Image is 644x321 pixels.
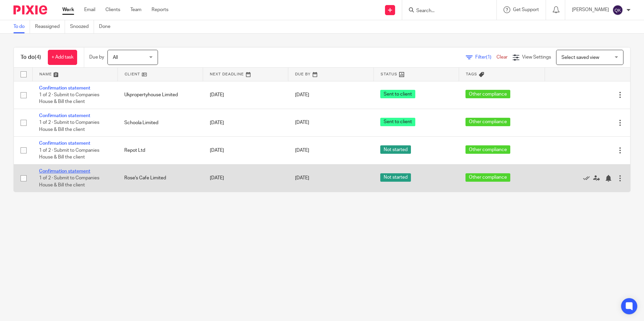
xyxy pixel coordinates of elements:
p: [PERSON_NAME] [572,6,609,13]
span: 1 of 2 · Submit to Companies House & Bill the client [39,120,99,132]
span: [DATE] [295,176,309,181]
span: Get Support [513,7,539,12]
span: Not started [380,145,411,154]
span: [DATE] [295,93,309,97]
span: Other compliance [465,90,510,98]
span: Other compliance [465,118,510,126]
p: Due by [89,54,104,61]
td: Schoola Limited [118,109,203,136]
span: (4) [35,55,41,60]
td: [DATE] [203,164,288,192]
td: Ukpropertyhouse Limited [118,81,203,109]
span: (1) [486,55,491,60]
a: Clear [496,55,508,60]
span: 1 of 2 · Submit to Companies House & Bill the client [39,148,99,160]
a: Snoozed [70,20,94,33]
span: Other compliance [465,173,510,182]
span: 1 of 2 · Submit to Companies House & Bill the client [39,176,99,187]
span: [DATE] [295,148,309,153]
a: Confirmation statement [39,169,90,174]
input: Search [416,8,476,14]
a: Work [62,6,74,13]
td: [DATE] [203,81,288,109]
span: Select saved view [561,55,599,60]
span: All [113,55,118,60]
span: 1 of 2 · Submit to Companies House & Bill the client [39,93,99,104]
a: Reassigned [35,20,65,33]
a: To do [13,20,30,33]
td: Rose's Cafe Limited [118,164,203,192]
span: View Settings [522,55,551,60]
span: Tags [466,72,477,76]
a: Confirmation statement [39,86,90,91]
span: [DATE] [295,120,309,125]
a: Email [84,6,95,13]
img: svg%3E [612,5,623,15]
img: Pixie [13,5,47,14]
a: Done [99,20,116,33]
span: Filter [475,55,496,60]
a: Clients [105,6,120,13]
span: Sent to client [380,90,415,98]
td: Repot Ltd [118,137,203,164]
a: Confirmation statement [39,113,90,118]
a: Team [130,6,141,13]
a: Confirmation statement [39,141,90,146]
a: Reports [152,6,168,13]
span: Sent to client [380,118,415,126]
a: Mark as done [583,175,593,181]
td: [DATE] [203,137,288,164]
td: [DATE] [203,109,288,136]
span: Other compliance [465,145,510,154]
a: + Add task [48,50,77,65]
span: Not started [380,173,411,182]
h1: To do [21,54,41,61]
